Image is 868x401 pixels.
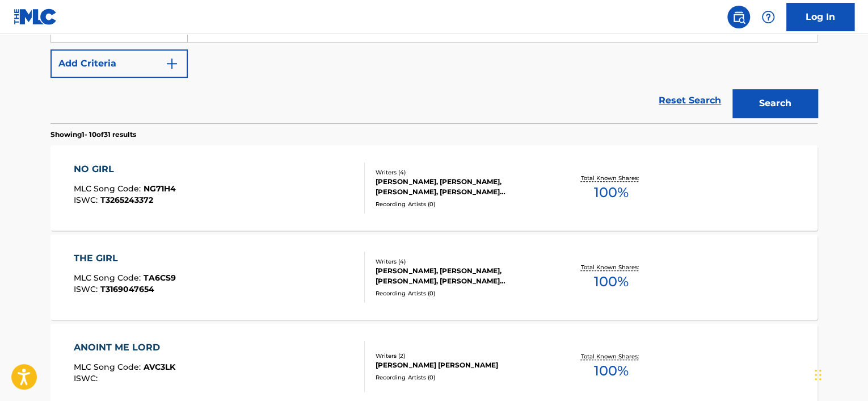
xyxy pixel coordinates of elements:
[580,174,641,182] p: Total Known Shares:
[50,130,136,140] p: Showing 1 - 10 of 31 results
[376,168,547,177] div: Writers ( 4 )
[50,49,188,78] button: Add Criteria
[727,6,750,28] a: Public Search
[74,284,100,294] span: ISWC :
[376,266,547,286] div: [PERSON_NAME], [PERSON_NAME], [PERSON_NAME], [PERSON_NAME] [PERSON_NAME]
[732,10,745,24] img: search
[74,195,100,205] span: ISWC :
[376,200,547,208] div: Recording Artists ( 0 )
[757,6,779,28] div: Help
[144,362,175,372] span: AVC3LK
[761,10,775,24] img: help
[580,352,641,361] p: Total Known Shares:
[811,346,868,401] iframe: Chat Widget
[376,352,547,360] div: Writers ( 2 )
[376,289,547,298] div: Recording Artists ( 0 )
[74,183,144,194] span: MLC Song Code :
[144,183,176,194] span: NG71H4
[653,88,727,113] a: Reset Search
[74,273,144,283] span: MLC Song Code :
[593,361,628,381] span: 100 %
[100,284,154,294] span: T3169047654
[376,360,547,370] div: [PERSON_NAME] [PERSON_NAME]
[50,235,818,320] a: THE GIRLMLC Song Code:TA6CS9ISWC:T3169047654Writers (4)[PERSON_NAME], [PERSON_NAME], [PERSON_NAME...
[14,9,57,25] img: MLC Logo
[580,263,641,271] p: Total Known Shares:
[732,89,818,118] button: Search
[376,373,547,382] div: Recording Artists ( 0 )
[74,252,176,265] div: THE GIRL
[74,341,175,354] div: ANOINT ME LORD
[593,271,628,292] span: 100 %
[376,177,547,197] div: [PERSON_NAME], [PERSON_NAME], [PERSON_NAME], [PERSON_NAME] [PERSON_NAME]
[74,162,176,176] div: NO GIRL
[100,195,153,205] span: T3265243372
[593,182,628,203] span: 100 %
[815,358,821,392] div: Drag
[50,14,818,123] form: Search Form
[74,373,100,383] span: ISWC :
[74,362,144,372] span: MLC Song Code :
[144,273,176,283] span: TA6CS9
[786,3,854,31] a: Log In
[50,145,818,231] a: NO GIRLMLC Song Code:NG71H4ISWC:T3265243372Writers (4)[PERSON_NAME], [PERSON_NAME], [PERSON_NAME]...
[376,257,547,266] div: Writers ( 4 )
[165,57,179,70] img: 9d2ae6d4665cec9f34b9.svg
